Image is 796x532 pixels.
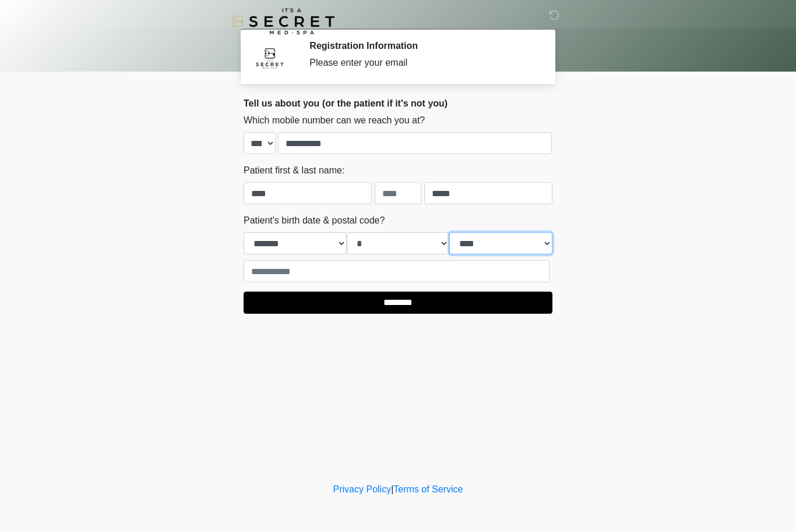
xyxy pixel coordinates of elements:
img: It's A Secret Med Spa Logo [232,9,334,35]
h2: Tell us about you (or the patient if it's not you) [244,98,552,109]
h2: Registration Information [309,41,535,52]
label: Patient's birth date & postal code? [244,214,385,228]
a: Terms of Service [393,485,463,495]
a: | [391,485,393,495]
div: Please enter your email [309,56,535,70]
label: Patient first & last name: [244,164,344,178]
a: Privacy Policy [333,485,392,495]
img: Agent Avatar [252,41,287,76]
label: Which mobile number can we reach you at? [244,114,425,128]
